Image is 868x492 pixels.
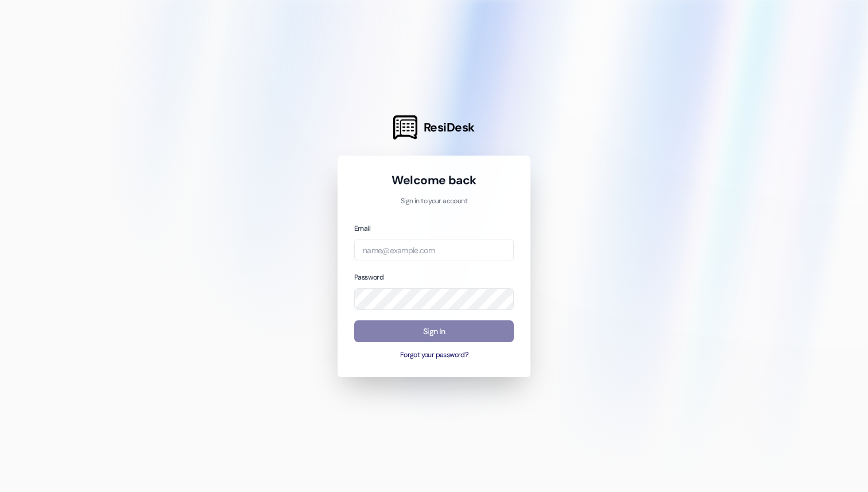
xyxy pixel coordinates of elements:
[354,224,370,233] label: Email
[354,320,514,343] button: Sign In
[393,115,417,140] img: ResiDesk Logo
[354,196,514,207] p: Sign in to your account
[354,350,514,361] button: Forgot your password?
[354,273,383,282] label: Password
[354,239,514,261] input: name@example.com
[354,172,514,188] h1: Welcome back
[424,119,475,135] span: ResiDesk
